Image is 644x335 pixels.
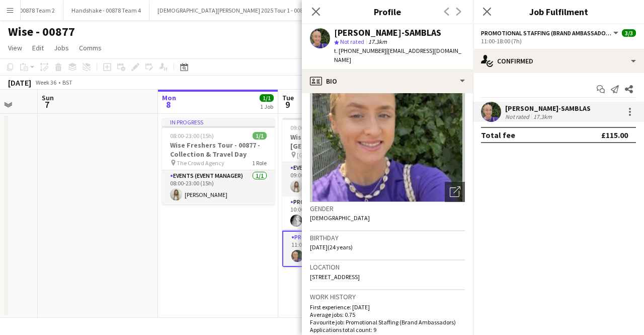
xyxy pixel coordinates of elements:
p: Applications total count: 9 [310,326,465,333]
h3: Birthday [310,233,465,242]
div: Bio [302,69,473,93]
app-job-card: In progress08:00-23:00 (15h)1/1Wise Freshers Tour - 00877 - Collection & Travel Day The Crowd Age... [162,118,275,205]
div: [PERSON_NAME]-SAMBLAS [334,28,441,37]
span: 7 [40,99,54,110]
img: Crew avatar or photo [310,51,465,202]
div: Confirmed [473,49,644,73]
span: View [8,43,22,52]
h3: Work history [310,292,465,301]
h3: Wise Freshers Tour - 00877 - Collection & Travel Day [162,141,275,159]
span: 09:00-19:00 (10h) [290,124,334,131]
div: Not rated [505,113,531,120]
span: The Crowd Agency [177,159,224,167]
a: Edit [28,41,48,54]
span: 1 Role [252,159,267,167]
div: £115.00 [601,130,628,140]
div: BST [62,79,72,86]
button: [DEMOGRAPHIC_DATA][PERSON_NAME] 2025 Tour 1 - 00848 [149,1,317,20]
span: Edit [32,43,44,52]
span: t. [PHONE_NUMBER] [334,47,386,54]
a: Comms [75,41,106,54]
div: [PERSON_NAME]-SAMBLAS [505,104,591,113]
p: Average jobs: 0.75 [310,311,465,318]
span: 1/1 [253,132,267,140]
h3: Wise Freshers Tour - 00877 - [GEOGRAPHIC_DATA][PERSON_NAME] [282,132,395,151]
span: Not rated [340,38,364,45]
span: 17.3km [366,38,389,45]
span: Tue [282,93,294,102]
div: Open photos pop-in [445,182,465,202]
p: First experience: [DATE] [310,303,465,311]
div: Total fee [481,130,515,140]
div: [DATE] [8,78,31,88]
span: Comms [79,43,102,52]
h3: Gender [310,204,465,213]
app-card-role: Promotional Staffing (Brand Ambassadors)1/111:00-18:00 (7h)[PERSON_NAME]-SAMBLAS [282,231,395,267]
div: 1 Job [260,103,273,110]
a: Jobs [50,41,73,54]
h1: Wise - 00877 [8,24,75,39]
app-card-role: Events (Event Manager)1/108:00-23:00 (15h)[PERSON_NAME] [162,170,275,205]
app-card-role: Promotional Staffing (Brand Ambassadors)1/110:00-17:00 (7h)[PERSON_NAME] [282,196,395,231]
span: Promotional Staffing (Brand Ambassadors) [481,29,612,37]
button: Promotional Staffing (Brand Ambassadors) [481,29,620,37]
h3: Profile [302,5,473,18]
span: 1/1 [260,94,274,102]
span: 9 [281,99,294,110]
span: Sun [42,93,54,102]
span: Week 36 [33,79,58,86]
h3: Location [310,262,465,272]
span: 08:00-23:00 (15h) [170,132,214,140]
span: [STREET_ADDRESS] [310,273,360,281]
app-job-card: 09:00-19:00 (10h)3/3Wise Freshers Tour - 00877 - [GEOGRAPHIC_DATA][PERSON_NAME] [GEOGRAPHIC_DATA]... [282,118,395,267]
span: Mon [162,93,176,102]
span: [DEMOGRAPHIC_DATA] [310,214,370,222]
p: Favourite job: Promotional Staffing (Brand Ambassadors) [310,318,465,326]
div: 17.3km [531,113,554,120]
h3: Job Fulfilment [473,5,644,18]
button: Handshake - 00878 Team 4 [63,1,149,20]
span: 3/3 [622,29,636,37]
div: In progress [162,118,275,126]
div: 11:00-18:00 (7h) [481,37,636,45]
app-card-role: Events (Event Manager)1/109:00-19:00 (10h)[PERSON_NAME] [282,162,395,196]
a: View [4,41,26,54]
span: | [EMAIL_ADDRESS][DOMAIN_NAME] [334,47,461,63]
span: [GEOGRAPHIC_DATA][PERSON_NAME] Freshers [297,151,370,159]
span: Jobs [54,43,69,52]
span: 8 [160,99,176,110]
span: [DATE] (24 years) [310,243,353,251]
